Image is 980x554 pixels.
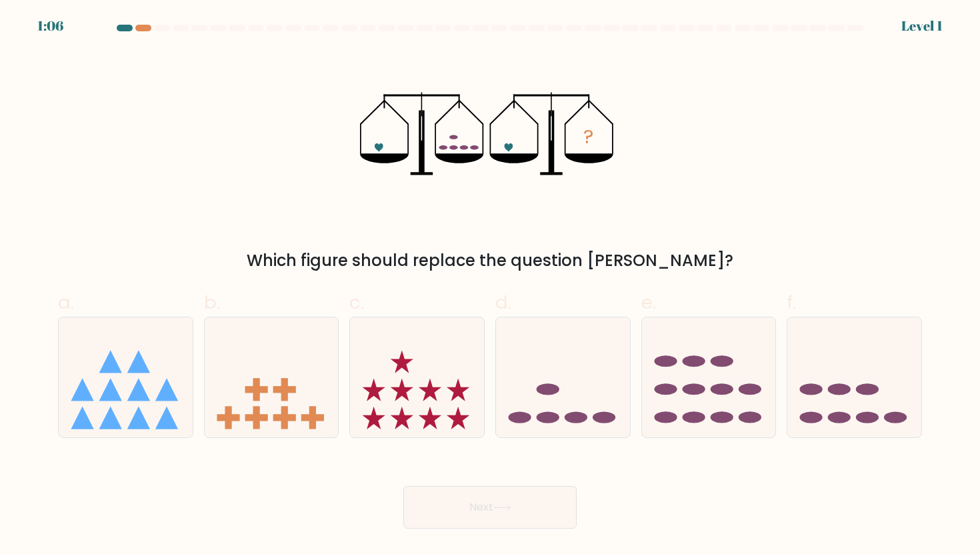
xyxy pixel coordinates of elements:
[58,289,74,315] span: a.
[584,123,594,150] tspan: ?
[204,289,220,315] span: b.
[349,289,364,315] span: c.
[901,16,943,36] div: Level 1
[641,289,656,315] span: e.
[66,249,914,273] div: Which figure should replace the question [PERSON_NAME]?
[403,486,577,529] button: Next
[787,289,796,315] span: f.
[37,16,63,36] div: 1:06
[495,289,511,315] span: d.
